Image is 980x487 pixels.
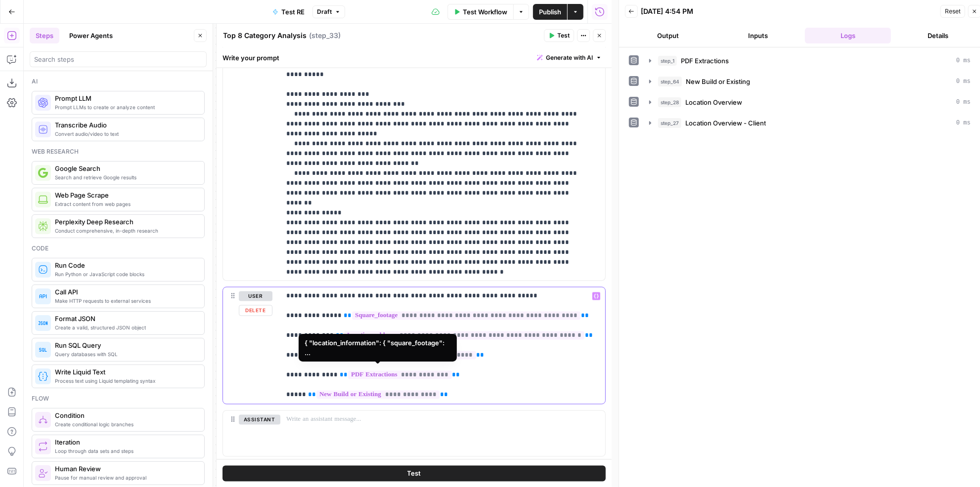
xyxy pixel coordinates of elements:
[658,56,677,66] span: step_1
[625,28,711,43] button: Output
[55,287,196,297] span: Call API
[281,7,305,17] span: Test RE
[956,77,971,86] span: 0 ms
[223,31,307,41] textarea: Top 8 Category Analysis
[55,260,196,270] span: Run Code
[305,338,451,358] div: { "location_information": { "square_footage": ...
[32,394,205,403] div: Flow
[643,53,977,69] button: 0 ms
[223,411,272,456] div: assistant
[956,119,971,127] span: 0 ms
[55,377,196,385] span: Process text using Liquid templating syntax
[55,324,196,331] span: Create a valid, structured JSON object
[239,305,272,316] button: Delete
[55,173,196,181] span: Search and retrieve Google results
[658,77,682,86] span: step_64
[407,468,421,478] span: Test
[55,93,196,103] span: Prompt LLM
[685,97,742,107] span: Location Overview
[557,31,570,40] span: Test
[55,103,196,111] span: Prompt LLMs to create or analyze content
[643,74,977,89] button: 0 ms
[55,227,196,235] span: Conduct comprehensive, in-depth research
[55,474,196,482] span: Pause for manual review and approval
[32,147,205,156] div: Web research
[55,340,196,350] span: Run SQL Query
[317,7,332,16] span: Draft
[945,7,961,16] span: Reset
[463,7,507,17] span: Test Workflow
[30,28,59,43] button: Steps
[55,120,196,130] span: Transcribe Audio
[239,291,272,301] button: user
[685,118,766,128] span: Location Overview - Client
[32,244,205,253] div: Code
[658,118,681,128] span: step_27
[715,28,801,43] button: Inputs
[55,190,196,200] span: Web Page Scrape
[312,5,345,18] button: Draft
[533,4,567,20] button: Publish
[686,77,750,86] span: New Build or Existing
[55,420,196,428] span: Create conditional logic branches
[223,465,606,481] button: Test
[55,367,196,377] span: Write Liquid Text
[55,270,196,278] span: Run Python or JavaScript code blocks
[55,163,196,173] span: Google Search
[55,297,196,305] span: Make HTTP requests to external services
[956,98,971,107] span: 0 ms
[223,287,272,404] div: userDelete
[956,56,971,65] span: 0 ms
[447,4,513,20] button: Test Workflow
[681,56,729,66] span: PDF Extractions
[55,200,196,208] span: Extract content from web pages
[239,415,280,425] button: assistant
[55,350,196,358] span: Query databases with SQL
[63,28,119,43] button: Power Agents
[309,31,341,41] span: ( step_33 )
[34,54,202,64] input: Search steps
[940,5,965,18] button: Reset
[55,437,196,447] span: Iteration
[267,4,311,20] button: Test RE
[55,314,196,324] span: Format JSON
[55,447,196,455] span: Loop through data sets and steps
[805,28,891,43] button: Logs
[55,130,196,138] span: Convert audio/video to text
[546,53,593,62] span: Generate with AI
[55,410,196,420] span: Condition
[55,217,196,227] span: Perplexity Deep Research
[658,97,681,107] span: step_28
[55,464,196,474] span: Human Review
[643,115,977,131] button: 0 ms
[32,77,205,86] div: Ai
[217,47,612,68] div: Write your prompt
[539,7,561,17] span: Publish
[544,29,574,42] button: Test
[643,94,977,110] button: 0 ms
[533,51,606,64] button: Generate with AI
